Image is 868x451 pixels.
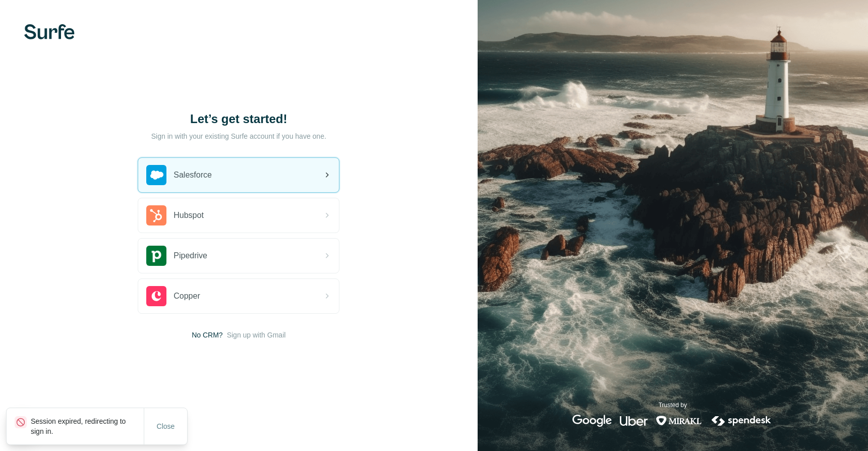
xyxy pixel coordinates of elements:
p: Sign in with your existing Surfe account if you have one. [151,131,326,141]
img: spendesk's logo [710,415,773,427]
button: Sign up with Gmail [227,330,286,340]
img: uber's logo [620,415,648,427]
span: Close [157,421,175,431]
img: copper's logo [146,286,166,306]
img: hubspot's logo [146,205,166,225]
img: google's logo [572,415,612,427]
span: Copper [173,290,200,302]
p: Trusted by [659,401,687,410]
img: pipedrive's logo [146,246,166,266]
span: Pipedrive [173,250,207,262]
p: Session expired, redirecting to sign in. [31,416,144,436]
img: salesforce's logo [146,165,166,185]
button: Close [150,417,182,435]
span: Hubspot [173,209,204,221]
span: Salesforce [173,169,212,181]
span: No CRM? [192,330,222,340]
img: Surfe's logo [24,24,75,39]
img: mirakl's logo [656,415,702,427]
h1: Let’s get started! [138,111,339,127]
